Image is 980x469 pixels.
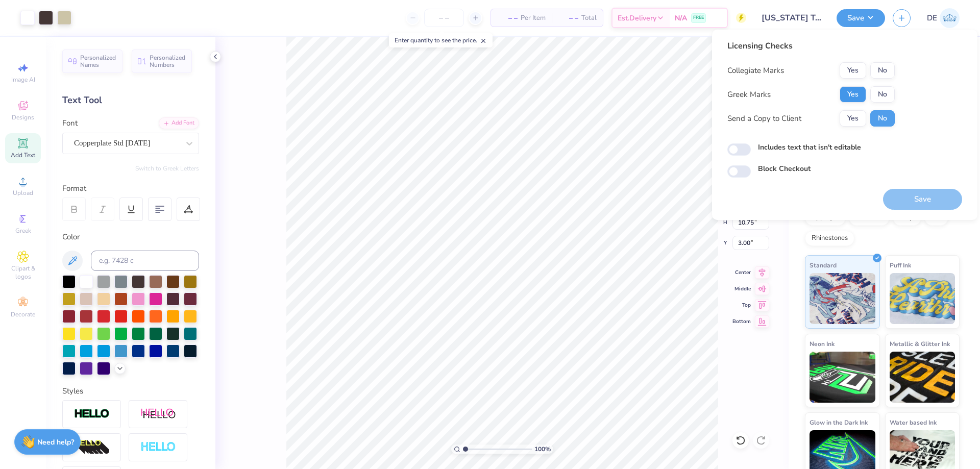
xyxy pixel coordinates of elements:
[870,86,895,103] button: No
[618,13,656,23] span: Est. Delivery
[581,13,597,23] span: Total
[37,437,74,447] strong: Need help?
[758,142,861,153] label: Includes text that isn't editable
[11,76,35,84] span: Image AI
[810,352,875,403] img: Neon Ink
[870,110,895,127] button: No
[558,13,578,23] span: – –
[810,338,835,349] span: Neon Ink
[534,445,551,454] span: 100 %
[693,14,704,21] span: FREE
[62,117,78,129] label: Font
[135,164,199,172] button: Switch to Greek Letters
[890,273,955,324] img: Puff Ink
[389,33,493,47] div: Enter quantity to see the price.
[80,54,116,68] span: Personalized Names
[927,12,937,24] span: DE
[810,260,837,270] span: Standard
[840,86,866,103] button: Yes
[11,310,35,318] span: Decorate
[159,117,199,129] div: Add Font
[732,285,751,292] span: Middle
[890,260,911,270] span: Puff Ink
[74,408,110,420] img: Stroke
[12,113,34,121] span: Designs
[940,8,960,28] img: Djian Evardoni
[810,273,875,324] img: Standard
[15,227,31,235] span: Greek
[11,151,35,159] span: Add Text
[732,269,751,276] span: Center
[927,8,960,28] a: DE
[840,110,866,127] button: Yes
[497,13,518,23] span: – –
[810,417,868,428] span: Glow in the Dark Ink
[91,251,199,271] input: e.g. 7428 c
[840,62,866,79] button: Yes
[62,93,199,107] div: Text Tool
[890,338,950,349] span: Metallic & Glitter Ink
[890,417,937,428] span: Water based Ink
[754,8,829,28] input: Untitled Design
[150,54,186,68] span: Personalized Numbers
[62,183,200,194] div: Format
[890,352,955,403] img: Metallic & Glitter Ink
[727,89,771,101] div: Greek Marks
[74,439,110,456] img: 3d Illusion
[140,441,176,453] img: Negative Space
[732,318,751,325] span: Bottom
[675,13,687,23] span: N/A
[727,40,895,52] div: Licensing Checks
[62,385,199,397] div: Styles
[758,163,811,174] label: Block Checkout
[13,189,33,197] span: Upload
[727,65,784,77] div: Collegiate Marks
[140,408,176,421] img: Shadow
[424,9,464,27] input: – –
[727,113,801,125] div: Send a Copy to Client
[732,302,751,309] span: Top
[521,13,546,23] span: Per Item
[837,9,885,27] button: Save
[5,264,41,281] span: Clipart & logos
[62,231,199,243] div: Color
[805,231,854,246] div: Rhinestones
[870,62,895,79] button: No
